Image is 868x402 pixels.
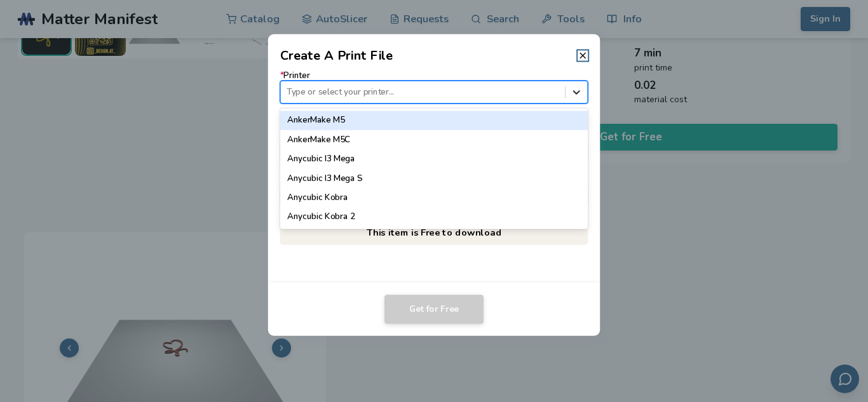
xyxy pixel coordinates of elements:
[280,208,588,227] div: Anycubic Kobra 2
[280,149,588,168] div: Anycubic I3 Mega
[280,46,393,65] h2: Create A Print File
[384,295,484,324] button: Get for Free
[280,220,588,245] p: This item is Free to download
[287,87,289,97] input: *PrinterType or select your printer...AnkerMake M5AnkerMake M5CAnycubic I3 MegaAnycubic I3 Mega S...
[280,111,588,130] div: AnkerMake M5
[280,130,588,149] div: AnkerMake M5C
[280,71,588,104] label: Printer
[280,227,588,246] div: Anycubic Kobra 2 Max
[280,169,588,188] div: Anycubic I3 Mega S
[280,188,588,207] div: Anycubic Kobra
